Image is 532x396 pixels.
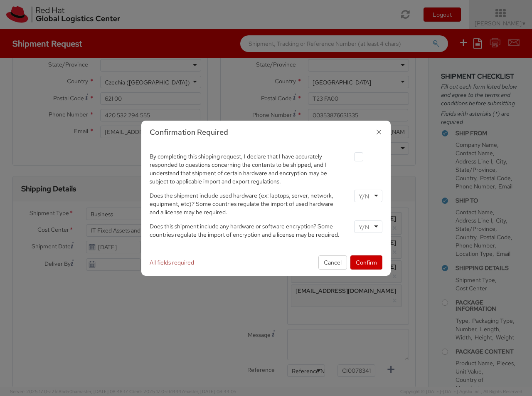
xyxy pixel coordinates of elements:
button: Cancel [318,255,347,270]
input: Y/N [359,192,371,200]
span: Does the shipment include used hardware (ex: laptops, server, network, equipment, etc)? Some coun... [150,192,333,216]
button: Confirm [350,255,382,270]
span: All fields required [150,259,194,266]
span: Does this shipment include any hardware or software encryption? Some countries regulate the impor... [150,223,340,238]
h3: Confirmation Required [150,127,382,138]
input: Y/N [359,223,371,231]
span: By completing this shipping request, I declare that I have accurately responded to questions conc... [150,153,327,185]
